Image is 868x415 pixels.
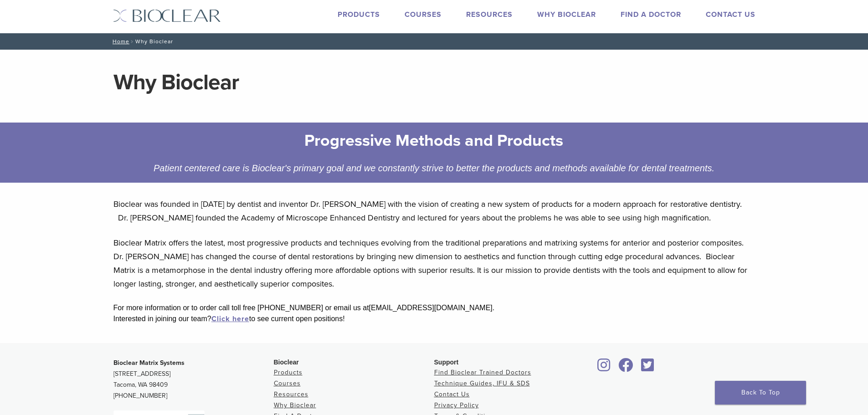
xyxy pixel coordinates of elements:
[595,364,614,373] a: Bioclear
[434,401,479,409] a: Privacy Policy
[113,359,185,367] strong: Bioclear Matrix Systems
[434,359,459,366] span: Support
[434,379,530,387] a: Technique Guides, IFU & SDS
[466,10,513,19] a: Resources
[434,369,531,376] a: Find Bioclear Trained Doctors
[274,379,301,387] a: Courses
[274,390,308,398] a: Resources
[113,197,755,225] p: Bioclear was founded in [DATE] by dentist and inventor Dr. [PERSON_NAME] with the vision of creat...
[113,9,221,22] img: Bioclear
[113,313,755,324] div: Interested in joining our team? to see current open positions!
[405,10,442,19] a: Courses
[110,38,129,45] a: Home
[616,364,637,373] a: Bioclear
[274,401,316,409] a: Why Bioclear
[152,130,717,152] h2: Progressive Methods and Products
[274,359,299,366] span: Bioclear
[338,10,380,19] a: Products
[638,364,657,373] a: Bioclear
[129,39,135,44] span: /
[211,314,249,323] a: Click here
[706,10,755,19] a: Contact Us
[113,236,755,291] p: Bioclear Matrix offers the latest, most progressive products and techniques evolving from the tra...
[113,302,755,313] div: For more information or to order call toll free [PHONE_NUMBER] or email us at [EMAIL_ADDRESS][DOM...
[274,369,303,376] a: Products
[537,10,596,19] a: Why Bioclear
[106,33,762,50] nav: Why Bioclear
[434,390,470,398] a: Contact Us
[113,358,274,401] p: [STREET_ADDRESS] Tacoma, WA 98409 [PHONE_NUMBER]
[113,72,755,93] h1: Why Bioclear
[621,10,681,19] a: Find A Doctor
[715,381,806,405] a: Back To Top
[145,161,724,175] div: Patient centered care is Bioclear's primary goal and we constantly strive to better the products ...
